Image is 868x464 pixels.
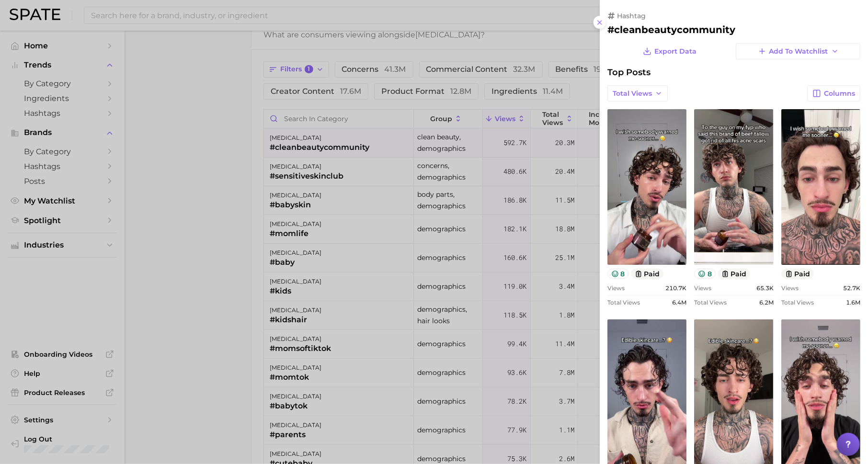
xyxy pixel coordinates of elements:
[607,85,668,102] button: Total Views
[781,269,814,279] button: paid
[781,299,814,306] span: Total Views
[617,11,646,20] span: hashtag
[769,47,828,56] span: Add to Watchlist
[607,299,640,306] span: Total Views
[759,299,774,306] span: 6.2m
[694,299,727,306] span: Total Views
[607,24,860,35] h2: #cleanbeautycommunity
[607,67,651,78] span: Top Posts
[694,284,711,292] span: Views
[631,269,664,279] button: paid
[694,269,716,279] button: 8
[672,299,686,306] span: 6.4m
[640,43,699,59] button: Export Data
[665,284,686,292] span: 210.7k
[613,90,652,98] span: Total Views
[718,269,751,279] button: paid
[756,284,774,292] span: 65.3k
[824,90,855,98] span: Columns
[736,43,860,59] button: Add to Watchlist
[607,269,629,279] button: 8
[654,47,697,56] span: Export Data
[807,85,860,102] button: Columns
[607,284,625,292] span: Views
[843,284,860,292] span: 52.7k
[846,299,860,306] span: 1.6m
[781,284,799,292] span: Views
